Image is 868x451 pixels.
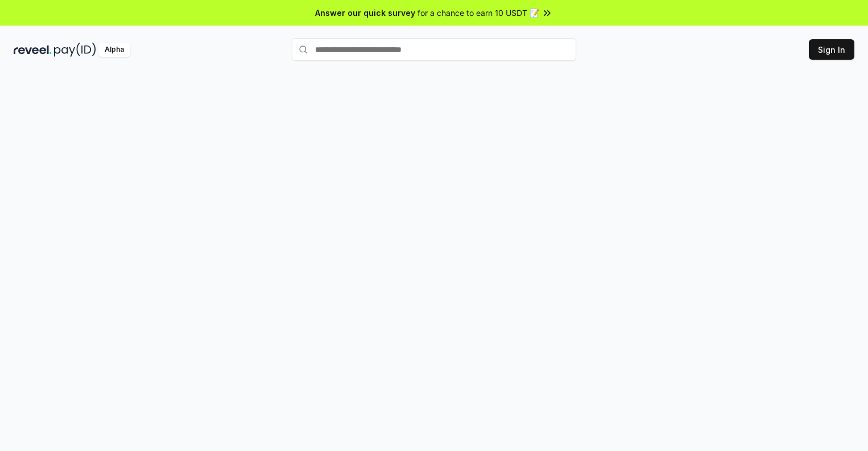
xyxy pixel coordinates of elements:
[98,43,130,57] div: Alpha
[809,39,854,60] button: Sign In
[54,43,96,57] img: pay_id
[418,7,539,19] span: for a chance to earn 10 USDT 📝
[315,7,415,19] span: Answer our quick survey
[14,43,52,57] img: reveel_dark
